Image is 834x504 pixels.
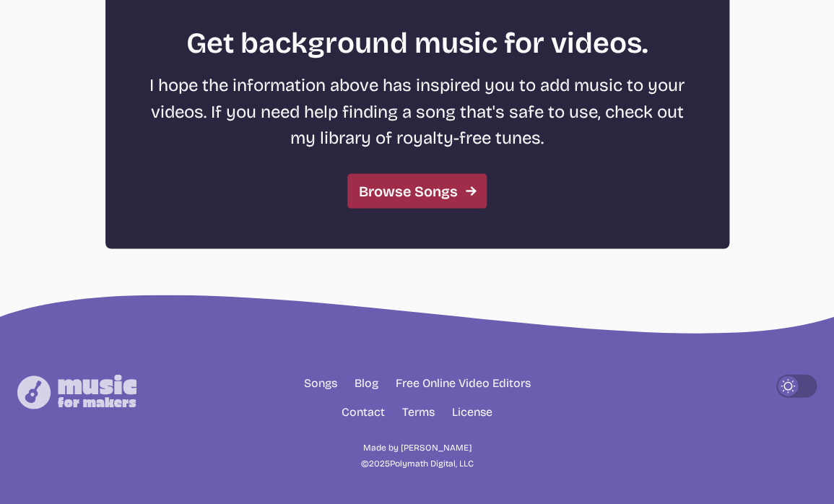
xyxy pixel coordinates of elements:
[342,403,385,420] a: Contact
[355,374,378,391] a: Blog
[140,72,695,150] p: I hope the information above has inspired you to add music to your videos. If you need help findi...
[402,403,435,420] a: Terms
[361,458,474,468] span: © 2025 Polymath Digital, LLC
[304,374,337,391] a: Songs
[140,26,695,61] h2: Get background music for videos.
[396,374,531,391] a: Free Online Video Editors
[363,440,472,453] a: Made by [PERSON_NAME]
[452,403,492,420] a: License
[17,374,136,409] img: Music for Makers logo
[347,173,487,208] a: Browse Songs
